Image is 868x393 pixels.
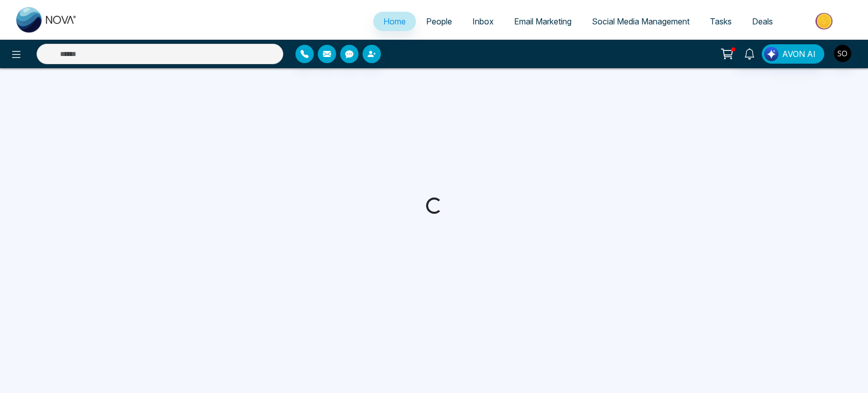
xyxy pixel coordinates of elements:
[383,16,406,26] span: Home
[462,12,504,31] a: Inbox
[834,45,851,62] img: User Avatar
[426,16,452,26] span: People
[504,12,582,31] a: Email Marketing
[742,12,783,31] a: Deals
[373,12,416,31] a: Home
[416,12,462,31] a: People
[472,16,494,26] span: Inbox
[700,12,742,31] a: Tasks
[788,10,862,33] img: Market-place.gif
[764,47,779,61] img: Lead Flow
[762,44,824,64] button: AVON AI
[752,16,773,26] span: Deals
[782,48,816,60] span: AVON AI
[592,16,690,26] span: Social Media Management
[582,12,700,31] a: Social Media Management
[710,16,732,26] span: Tasks
[16,7,77,33] img: Nova CRM Logo
[514,16,572,26] span: Email Marketing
